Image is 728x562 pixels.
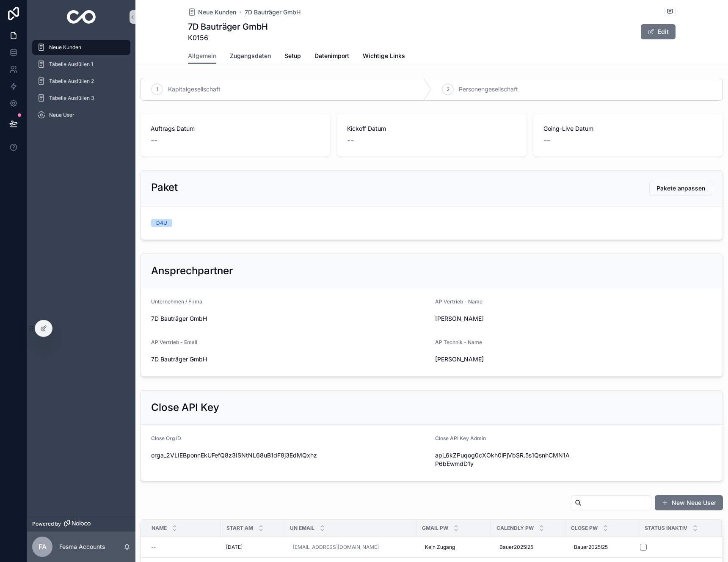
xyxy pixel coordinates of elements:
[435,314,571,323] span: [PERSON_NAME]
[435,298,483,305] span: AP Vertrieb - Name
[32,521,61,527] span: Powered by
[290,540,411,554] a: [EMAIL_ADDRESS][DOMAIN_NAME]
[226,525,253,532] span: Start am
[151,135,157,146] span: --
[151,355,428,364] span: 7D Bauträger GmbH
[151,181,178,194] h2: Paket
[188,52,216,60] span: Allgemein
[641,24,676,39] button: Edit
[49,78,94,85] span: Tabelle Ausfüllen 2
[543,124,713,133] span: Going-Live Datum
[32,57,130,72] a: Tabelle Ausfüllen 1
[151,435,181,441] span: Close Org ID
[226,544,243,551] span: [DATE]
[49,112,74,118] span: Neue User
[49,61,93,68] span: Tabelle Ausfüllen 1
[347,135,354,146] span: --
[447,86,449,93] span: 2
[156,86,158,93] span: 1
[571,540,634,554] a: Bauer2025!25
[435,355,571,364] span: [PERSON_NAME]
[435,451,571,468] span: api_6kZPuqog0cXOkh0lPjVbSR.5s1QsnhCMN1AP6bEwmdD1y
[49,95,94,102] span: Tabelle Ausfüllen 3
[655,495,723,510] button: New Neue User
[459,85,518,94] span: Personengesellschaft
[188,48,216,64] a: Allgemein
[27,516,135,532] a: Powered by
[574,544,608,551] span: Bauer2025!25
[198,8,236,17] span: Neue Kunden
[151,339,197,345] span: AP Vertrieb - Email
[151,264,233,278] h2: Ansprechpartner
[347,124,516,133] span: Kickoff Datum
[168,85,221,94] span: Kapitalgesellschaft
[151,544,156,551] span: --
[645,525,687,532] span: Status Inaktiv
[314,48,349,65] a: Datenimport
[151,298,202,305] span: Unternehmen / Firma
[425,544,455,551] span: Kein Zugang
[152,525,167,532] span: Name
[290,525,314,532] span: UN Email
[245,8,301,17] a: 7D Bauträger GmbH
[293,544,379,551] a: [EMAIL_ADDRESS][DOMAIN_NAME]
[32,40,130,55] a: Neue Kunden
[27,34,135,134] div: scrollable content
[496,525,534,532] span: Calendly Pw
[499,544,533,551] span: Bauer2025!25
[314,52,349,60] span: Datenimport
[39,542,47,552] span: FA
[284,52,301,60] span: Setup
[496,540,560,554] a: Bauer2025!25
[284,48,301,65] a: Setup
[151,401,219,414] h2: Close API Key
[226,544,279,551] a: [DATE]
[151,544,216,551] a: --
[32,91,130,106] a: Tabelle Ausfüllen 3
[435,435,486,441] span: Close API Key Admin
[230,48,271,65] a: Zugangsdaten
[543,135,550,146] span: --
[656,184,705,193] span: Pakete anpassen
[151,124,320,133] span: Auftrags Datum
[363,52,405,60] span: Wichtige Links
[49,44,81,51] span: Neue Kunden
[188,33,268,43] span: K0156
[59,543,105,551] p: Fesma Accounts
[32,74,130,89] a: Tabelle Ausfüllen 2
[188,8,236,17] a: Neue Kunden
[230,52,271,60] span: Zugangsdaten
[151,314,428,323] span: 7D Bauträger GmbH
[363,48,405,65] a: Wichtige Links
[32,107,130,123] a: Neue User
[156,219,167,227] div: D4U
[435,339,482,345] span: AP Technik - Name
[422,540,486,554] a: Kein Zugang
[188,21,268,33] h1: 7D Bauträger GmbH
[151,451,428,460] span: orga_2VLIEBponnEkUFefQ8z3ISNtNL68uB1dF8j3EdMQxhz
[422,525,448,532] span: Gmail Pw
[67,10,96,24] img: App logo
[571,525,598,532] span: Close Pw
[649,181,712,196] button: Pakete anpassen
